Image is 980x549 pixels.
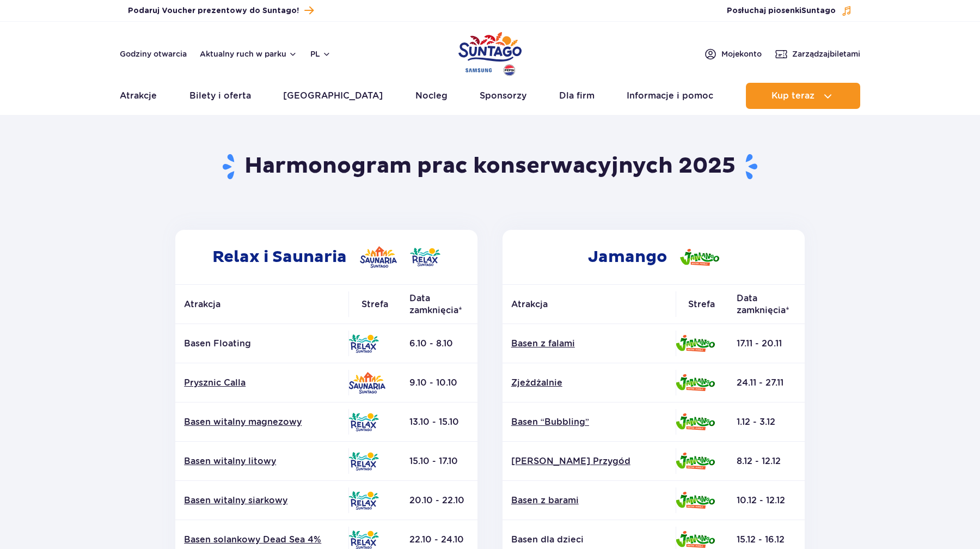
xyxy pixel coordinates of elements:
[771,91,814,101] span: Kup teraz
[120,48,187,59] a: Godziny otwarcia
[184,455,340,467] a: Basen witalny litowy
[511,416,667,428] a: Basen “Bubbling”
[559,83,595,109] a: Dla firm
[676,285,728,324] th: Strefa
[511,377,667,389] a: Zjeżdżalnie
[310,48,331,59] button: pl
[728,442,805,481] td: 8.12 - 12.12
[627,83,713,109] a: Informacje i pomoc
[728,324,805,363] td: 17.11 - 20.11
[175,285,348,324] th: Atrakcja
[348,334,379,353] img: Relax
[676,413,715,430] img: Jamango
[120,83,157,109] a: Atrakcje
[348,530,379,549] img: Relax
[676,374,715,391] img: Jamango
[721,48,762,59] span: Moje konto
[801,7,836,15] span: Suntago
[728,363,805,402] td: 24.11 - 27.11
[511,534,667,546] p: Basen dla dzieci
[728,402,805,442] td: 1.12 - 3.12
[727,5,836,16] span: Posłuchaj piosenki
[283,83,383,109] a: [GEOGRAPHIC_DATA]
[348,452,379,471] img: Relax
[410,248,440,266] img: Relax
[511,495,667,507] a: Basen z barami
[503,285,676,324] th: Atrakcja
[189,83,251,109] a: Bilety i oferta
[184,338,340,350] p: Basen Floating
[676,531,715,548] img: Jamango
[680,249,719,266] img: Jamango
[128,3,314,18] a: Podaruj Voucher prezentowy do Suntago!
[728,481,805,520] td: 10.12 - 12.12
[792,48,860,59] span: Zarządzaj biletami
[458,27,522,77] a: Park of Poland
[184,416,340,428] a: Basen witalny magnezowy
[415,83,448,109] a: Nocleg
[348,413,379,431] img: Relax
[401,324,477,363] td: 6.10 - 8.10
[511,455,667,467] a: [PERSON_NAME] Przygód
[746,83,860,109] button: Kup teraz
[704,47,762,60] a: Mojekonto
[200,50,297,58] button: Aktualny ruch w parku
[676,492,715,509] img: Jamango
[401,402,477,442] td: 13.10 - 15.10
[728,285,805,324] th: Data zamknięcia*
[128,5,299,16] span: Podaruj Voucher prezentowy do Suntago!
[401,363,477,402] td: 9.10 - 10.10
[401,442,477,481] td: 15.10 - 17.10
[401,481,477,520] td: 20.10 - 22.10
[184,534,340,546] a: Basen solankowy Dead Sea 4%
[348,491,379,510] img: Relax
[727,5,852,16] button: Posłuchaj piosenkiSuntago
[676,453,715,469] img: Jamango
[184,377,340,389] a: Prysznic Calla
[480,83,526,109] a: Sponsorzy
[775,47,860,60] a: Zarządzajbiletami
[676,335,715,352] img: Jamango
[511,338,667,350] a: Basen z falami
[175,230,477,284] h2: Relax i Saunaria
[184,495,340,507] a: Basen witalny siarkowy
[503,230,805,284] h2: Jamango
[348,285,401,324] th: Strefa
[401,285,477,324] th: Data zamknięcia*
[360,246,397,268] img: Saunaria
[348,372,385,394] img: Saunaria
[171,152,809,181] h1: Harmonogram prac konserwacyjnych 2025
